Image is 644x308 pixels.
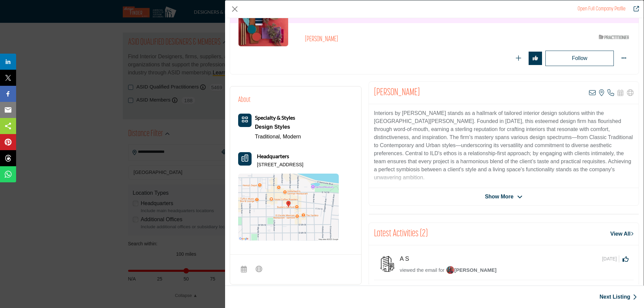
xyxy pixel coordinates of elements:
a: Specialty & Styles [255,115,295,121]
p: [STREET_ADDRESS] [257,162,303,168]
button: Close [230,4,240,14]
img: Location Map [238,174,339,241]
p: Interiors by [PERSON_NAME] stands as a hallmark of tailored interior design solutions within the ... [374,109,634,182]
h2: About [238,95,251,106]
h2: Latest Activities (2) [374,228,428,240]
a: Redirect to mickey-searcy [578,6,626,12]
img: ASID Qualified Practitioners [599,33,629,41]
a: Modern [283,134,301,139]
h5: A S [400,255,416,263]
img: avtar-image [379,255,396,272]
b: Specialty & Styles [255,114,295,121]
a: Next Listing [599,293,637,301]
a: Design Styles [255,122,301,132]
button: Redirect to login [545,51,614,66]
i: Click to Like this activity [623,256,629,262]
span: [PERSON_NAME] [446,267,497,273]
button: Headquarter icon [238,152,252,166]
h2: [PERSON_NAME] [305,35,489,44]
p: Behind Interiors by [PERSON_NAME] lasting success are the creative spirits and design connoisseur... [374,186,634,267]
button: Category Icon [238,114,252,127]
img: image [446,266,454,274]
b: Headquarters [257,152,289,160]
button: Redirect to login page [512,52,525,65]
span: [DATE] [602,255,619,262]
button: Redirect to login page [529,52,542,65]
span: Show More [485,193,514,201]
a: View All [610,230,634,238]
button: More Options [617,52,631,65]
a: image[PERSON_NAME] [446,266,497,275]
div: Styles that range from contemporary to Victorian to meet any aesthetic vision. [255,122,301,132]
a: Redirect to mickey-searcy [629,5,639,13]
span: viewed the email for [400,267,444,273]
h2: Mickey Searcy [374,87,420,99]
a: Traditional, [255,134,281,139]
